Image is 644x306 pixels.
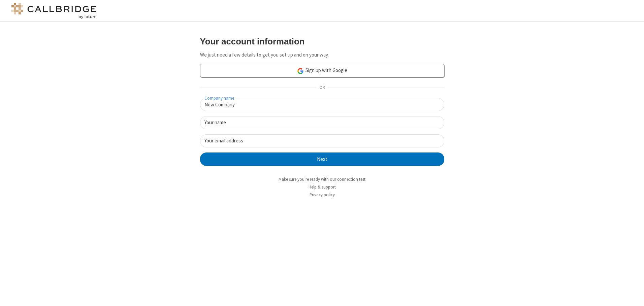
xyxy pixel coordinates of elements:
input: Company name [200,98,444,111]
button: Next [200,152,444,166]
input: Your name [200,116,444,129]
h3: Your account information [200,37,444,46]
a: Make sure you're ready with our connection test [279,176,365,182]
img: google-icon.png [297,67,304,75]
input: Your email address [200,134,444,147]
span: OR [317,83,327,93]
a: Sign up with Google [200,64,444,77]
p: We just need a few details to get you set up and on your way. [200,51,444,59]
a: Help & support [309,184,336,190]
a: Privacy policy [310,192,335,198]
img: logo@2x.png [10,3,98,19]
